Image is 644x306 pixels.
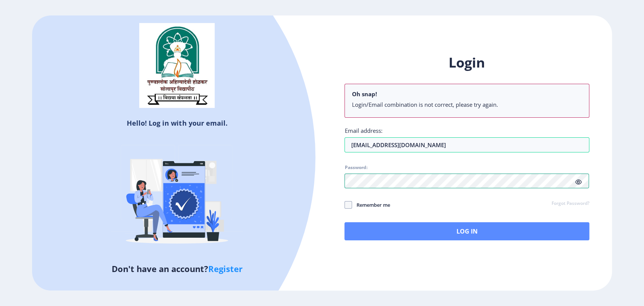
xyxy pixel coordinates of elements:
label: Email address: [344,127,382,134]
li: Login/Email combination is not correct, please try again. [352,101,582,108]
button: Log In [344,222,589,240]
h5: Don't have an account? [38,263,316,275]
span: Remember me [352,200,390,209]
input: Email address [344,137,589,152]
label: Password: [344,165,367,171]
a: Register [208,263,243,274]
h1: Login [344,54,589,72]
img: Verified-rafiki.svg [111,131,243,263]
img: sulogo.png [139,23,215,108]
b: Oh snap! [352,90,377,98]
a: Forgot Password? [552,200,589,207]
